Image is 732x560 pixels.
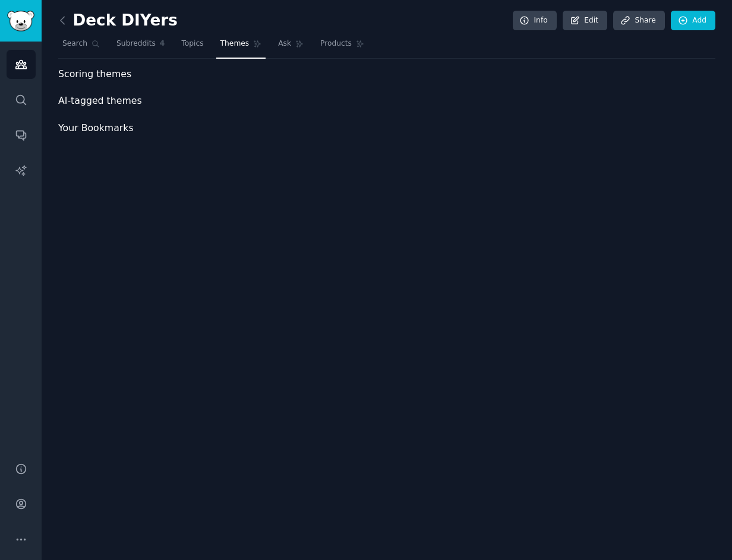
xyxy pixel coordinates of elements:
[613,11,664,31] a: Share
[316,34,368,59] a: Products
[58,34,104,59] a: Search
[62,39,87,49] span: Search
[116,39,156,49] span: Subreddits
[58,94,142,109] span: AI-tagged themes
[216,34,266,59] a: Themes
[58,67,131,82] span: Scoring themes
[563,11,607,31] a: Edit
[160,39,165,49] span: 4
[320,39,352,49] span: Products
[513,11,557,31] a: Info
[274,34,308,59] a: Ask
[58,121,134,136] span: Your Bookmarks
[7,11,34,31] img: GummySearch logo
[671,11,715,31] a: Add
[58,11,178,30] h2: Deck DIYers
[177,34,207,59] a: Topics
[220,39,250,49] span: Themes
[278,39,291,49] span: Ask
[112,34,169,59] a: Subreddits4
[181,39,203,49] span: Topics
